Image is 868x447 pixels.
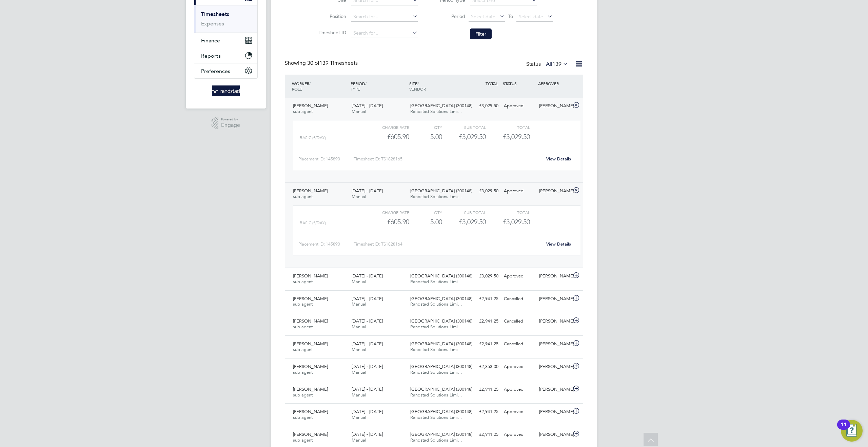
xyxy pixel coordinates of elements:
span: Randstad Solutions Limi… [410,369,462,375]
div: Approved [501,361,536,372]
div: [PERSON_NAME] [536,271,572,282]
span: Select date [519,14,543,20]
div: APPROVER [536,77,572,90]
div: £2,941.25 [466,338,501,350]
a: Go to home page [194,85,258,96]
span: 139 Timesheets [307,60,358,66]
span: [GEOGRAPHIC_DATA] (300148) [410,386,472,392]
span: ROLE [292,86,302,92]
div: £2,941.25 [466,384,501,395]
span: sub agent [293,347,313,352]
div: Cancelled [501,338,536,350]
span: [GEOGRAPHIC_DATA] (300148) [410,364,472,369]
a: View Details [546,241,571,247]
div: 5.00 [409,131,442,142]
span: / [309,81,311,86]
span: sub agent [293,301,313,307]
div: £605.90 [366,216,409,228]
div: [PERSON_NAME] [536,338,572,350]
div: Total [486,123,530,131]
span: [GEOGRAPHIC_DATA] (300148) [410,273,472,279]
span: [DATE] - [DATE] [352,431,383,437]
span: [DATE] - [DATE] [352,318,383,324]
span: TOTAL [486,81,498,86]
span: [PERSON_NAME] [293,364,328,369]
span: sub agent [293,109,313,114]
span: [PERSON_NAME] [293,188,328,194]
span: Finance [201,37,220,44]
div: [PERSON_NAME] [536,293,572,305]
span: [PERSON_NAME] [293,386,328,392]
span: sub agent [293,392,313,398]
div: £3,029.50 [442,131,486,142]
div: Status [526,60,570,69]
span: Basic (£/day) [300,220,326,225]
button: Filter [470,28,492,39]
span: [DATE] - [DATE] [352,273,383,279]
span: Manual [352,279,366,285]
div: Timesheet ID: TS1828165 [354,154,542,164]
span: Randstad Solutions Limi… [410,194,462,199]
span: Manual [352,194,366,199]
span: Engage [221,122,240,128]
span: sub agent [293,369,313,375]
div: Placement ID: 145890 [298,154,354,164]
span: [GEOGRAPHIC_DATA] (300148) [410,103,472,109]
div: Approved [501,429,536,440]
span: [GEOGRAPHIC_DATA] (300148) [410,431,472,437]
span: [GEOGRAPHIC_DATA] (300148) [410,188,472,194]
div: Placement ID: 145890 [298,239,354,250]
div: Sub Total [442,208,486,216]
span: [DATE] - [DATE] [352,188,383,194]
div: QTY [409,123,442,131]
div: 11 [841,425,847,433]
span: Powered by [221,117,240,122]
span: Randstad Solutions Limi… [410,109,462,114]
label: Timesheet ID [316,30,346,36]
div: Sub Total [442,123,486,131]
button: Preferences [194,63,257,78]
span: Reports [201,53,221,59]
input: Search for... [351,12,418,22]
div: Cancelled [501,293,536,305]
span: TYPE [351,86,360,92]
span: sub agent [293,414,313,420]
span: [GEOGRAPHIC_DATA] (300148) [410,318,472,324]
span: £3,029.50 [503,133,530,141]
span: [GEOGRAPHIC_DATA] (300148) [410,296,472,302]
span: sub agent [293,437,313,443]
span: Randstad Solutions Limi… [410,392,462,398]
div: WORKER [290,77,349,95]
div: £3,029.50 [442,216,486,228]
span: Manual [352,414,366,420]
div: STATUS [501,77,536,90]
span: Select date [471,14,495,20]
div: £2,353.00 [466,361,501,372]
div: Timesheets [194,5,257,33]
div: £3,029.50 [466,271,501,282]
span: Randstad Solutions Limi… [410,279,462,285]
span: VENDOR [409,86,426,92]
div: Total [486,208,530,216]
div: £2,941.25 [466,429,501,440]
span: [GEOGRAPHIC_DATA] (300148) [410,409,472,414]
span: Randstad Solutions Limi… [410,414,462,420]
span: Randstad Solutions Limi… [410,347,462,352]
span: [GEOGRAPHIC_DATA] (300148) [410,341,472,347]
span: [PERSON_NAME] [293,431,328,437]
div: Cancelled [501,316,536,327]
span: Manual [352,392,366,398]
div: £605.90 [366,131,409,142]
span: [PERSON_NAME] [293,341,328,347]
div: Approved [501,271,536,282]
div: [PERSON_NAME] [536,316,572,327]
a: Powered byEngage [212,117,240,130]
div: [PERSON_NAME] [536,384,572,395]
label: All [546,61,568,67]
label: Position [316,13,346,19]
span: [PERSON_NAME] [293,296,328,302]
div: [PERSON_NAME] [536,361,572,372]
div: PERIOD [349,77,408,95]
div: Approved [501,100,536,112]
span: To [506,12,515,21]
